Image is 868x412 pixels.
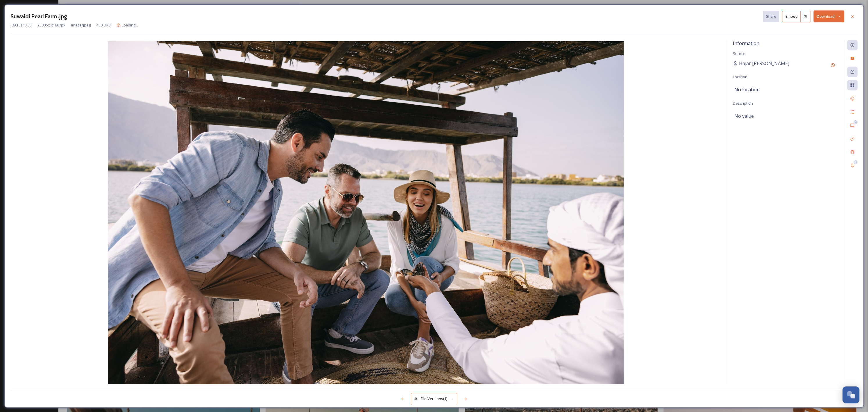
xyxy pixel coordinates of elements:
[734,86,760,93] span: No location
[782,11,801,22] button: Embed
[37,22,65,28] span: 2500 px x 1667 px
[734,113,755,120] span: No value.
[71,22,91,28] span: image/jpeg
[813,10,844,22] button: Download
[10,12,67,21] h3: Suwaidi Pearl Farm .jpg
[122,22,138,28] span: Loading...
[411,393,457,405] button: File Versions(1)
[853,120,858,124] div: 0
[842,386,859,403] button: Open Chat
[10,41,721,385] img: E37A4448-A17C-4F92-95235A5F75B9C8AB.jpg
[733,101,753,106] span: Description
[10,22,32,28] span: [DATE] 13:53
[733,40,759,47] span: Information
[733,51,745,56] span: Source
[96,22,111,28] span: 450.8 kB
[763,11,779,22] button: Share
[733,74,747,79] span: Location
[853,160,858,164] div: 0
[739,60,789,67] span: Hajar [PERSON_NAME]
